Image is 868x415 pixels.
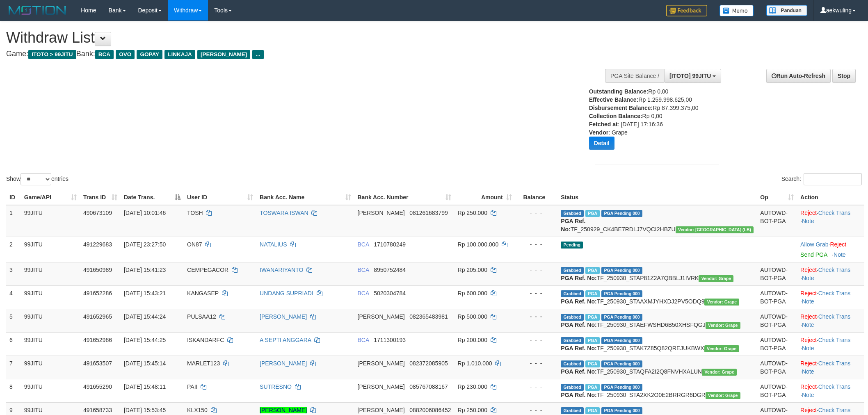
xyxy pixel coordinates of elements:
span: Rp 600.000 [458,290,487,296]
b: Fetched at [589,121,618,128]
span: Rp 230.000 [458,383,487,390]
td: 2 [6,237,21,262]
span: GOPAY [137,50,162,59]
a: [PERSON_NAME] [260,407,307,413]
img: Button%20Memo.svg [720,5,754,16]
th: Bank Acc. Number: activate to sort column ascending [354,190,455,205]
span: ISKANDARFC [187,337,224,343]
td: AUTOWD-BOT-PGA [757,205,797,237]
td: · · [797,356,864,379]
span: Copy 081261683799 to clipboard [409,210,448,216]
b: PGA Ref. No: [561,322,596,328]
div: - - - [519,383,555,391]
td: TF_250930_STA2XK2O0E2BRRGR6DGR [557,379,757,402]
a: Send PGA [800,251,827,258]
input: Search: [804,173,862,185]
a: Reject [800,267,817,273]
th: Trans ID: activate to sort column ascending [80,190,121,205]
a: NATALIUS [260,241,287,248]
a: Check Trans [818,267,851,273]
span: Grabbed [561,210,584,217]
a: Check Trans [818,383,851,390]
b: Effective Balance: [589,96,639,103]
span: Pending [561,242,583,249]
a: Reject [800,337,817,343]
div: - - - [519,240,555,249]
th: Amount: activate to sort column ascending [455,190,515,205]
span: Rp 500.000 [458,313,487,320]
b: PGA Ref. No: [561,345,596,351]
span: [PERSON_NAME] [358,313,405,320]
span: [DATE] 15:43:21 [124,290,166,296]
span: [DATE] 15:44:25 [124,337,166,343]
span: Rp 100.000.000 [458,241,499,248]
div: - - - [519,406,555,414]
span: 491655290 [83,383,112,390]
span: 491658733 [83,407,112,413]
span: BCA [358,267,369,273]
span: Vendor URL: https://settle31.1velocity.biz [699,275,733,282]
th: Balance [515,190,558,205]
span: 491229683 [83,241,112,248]
span: PAII [187,383,197,390]
img: MOTION_logo.png [6,4,69,16]
a: Reject [800,290,817,296]
select: Showentries [21,173,51,185]
td: 5 [6,309,21,332]
span: [DATE] 15:45:14 [124,360,166,367]
td: 99JITU [21,356,80,379]
span: ON87 [187,241,202,248]
b: Vendor [589,129,608,136]
td: 6 [6,332,21,356]
a: [PERSON_NAME] [260,360,307,367]
b: PGA Ref. No: [561,368,596,375]
div: Rp 0,00 Rp 1.259.998.625,00 Rp 87.399.375,00 Rp 0,00 : [DATE] 17:16:36 : Grape [589,87,703,156]
a: Reject [800,360,817,367]
td: TF_250930_STAP81Z2A7QBBLJ1IVRK [557,262,757,285]
a: Note [834,251,846,258]
td: 99JITU [21,285,80,309]
td: · · [797,332,864,356]
th: Bank Acc. Name: activate to sort column ascending [256,190,354,205]
div: PGA Site Balance / [605,69,664,83]
span: PGA Pending [601,210,642,217]
span: Marked by aekrubicon [585,384,600,391]
span: BCA [358,337,369,343]
td: 99JITU [21,309,80,332]
th: Op: activate to sort column ascending [757,190,797,205]
h4: Game: Bank: [6,50,571,58]
label: Search: [781,173,862,185]
div: - - - [519,209,555,217]
span: Marked by aekrubicon [585,407,600,414]
img: panduan.png [766,5,807,16]
td: 99JITU [21,332,80,356]
a: Note [802,322,814,328]
td: 99JITU [21,237,80,262]
a: Reject [800,407,817,413]
td: AUTOWD-BOT-PGA [757,332,797,356]
td: AUTOWD-BOT-PGA [757,356,797,379]
b: PGA Ref. No: [561,392,596,398]
div: - - - [519,266,555,274]
td: TF_250930_STAAXMJYHXDJ2PV5ODQ9 [557,285,757,309]
span: Marked by aekrubicon [585,360,600,367]
span: OVO [116,50,135,59]
td: TF_250930_STAEFWSHD6B50XHSFQGJ [557,309,757,332]
span: 491652965 [83,313,112,320]
span: [PERSON_NAME] [197,50,250,59]
span: [PERSON_NAME] [358,360,405,367]
b: PGA Ref. No: [561,275,596,281]
span: [DATE] 23:27:50 [124,241,166,248]
span: 491652286 [83,290,112,296]
button: [ITOTO] 99JITU [664,69,721,83]
td: 4 [6,285,21,309]
a: Stop [832,69,856,83]
span: Grabbed [561,360,584,367]
span: PGA Pending [601,337,642,344]
span: Vendor URL: https://settle31.1velocity.biz [706,322,740,329]
td: TF_250930_STAK7Z85Q82QREJUKBWX [557,332,757,356]
img: Feedback.jpg [666,5,707,16]
td: AUTOWD-BOT-PGA [757,309,797,332]
span: Marked by aeklambo [585,210,600,217]
span: 490673109 [83,210,112,216]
